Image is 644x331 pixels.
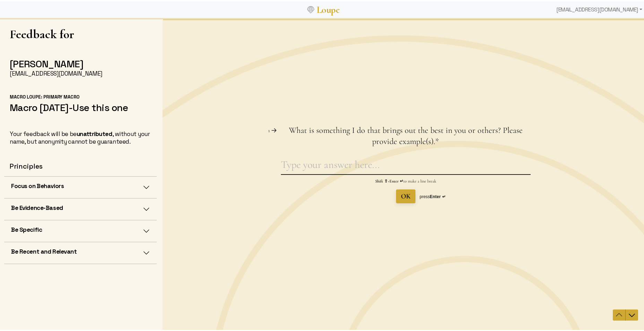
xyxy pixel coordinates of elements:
div: [EMAIL_ADDRESS][DOMAIN_NAME] [10,68,151,76]
span: OK [239,173,248,182]
button: Navigate to next question [463,291,476,302]
div: press [257,175,283,181]
h2: [PERSON_NAME] [10,57,151,68]
strong: Shift ⇧ [213,160,225,165]
span: What is something I do that brings out the best in you or others? Please provide example(s). [127,107,360,128]
h5: Be Specific [11,224,42,232]
span: 1 [106,108,108,115]
h2: Macro [DATE]-Use this one [10,100,151,112]
button: Be Evidence-Based [4,197,157,219]
div: Your feedback will be be , without your name, but anonymity cannot be guaranteed. [10,129,151,144]
button: OK [234,171,253,185]
div: Macro Loupe: Primary Macro [10,93,151,99]
p: + to make a line break [119,160,368,165]
strong: Enter ↵ [227,160,241,165]
h5: Be Recent and Relevant [11,246,77,254]
img: Loupe Logo [307,5,314,12]
button: Be Specific [4,219,157,240]
button: Focus on Behaviors [4,175,157,197]
strong: unattributed [77,129,112,136]
a: Loupe [314,2,342,15]
h5: Focus on Behaviors [11,181,64,188]
button: Be Recent and Relevant [4,241,157,262]
h5: Be Evidence-Based [11,203,63,210]
h1: Feedback for [10,26,151,40]
strong: Enter ↵ [267,176,283,180]
h4: Principles [10,161,151,169]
